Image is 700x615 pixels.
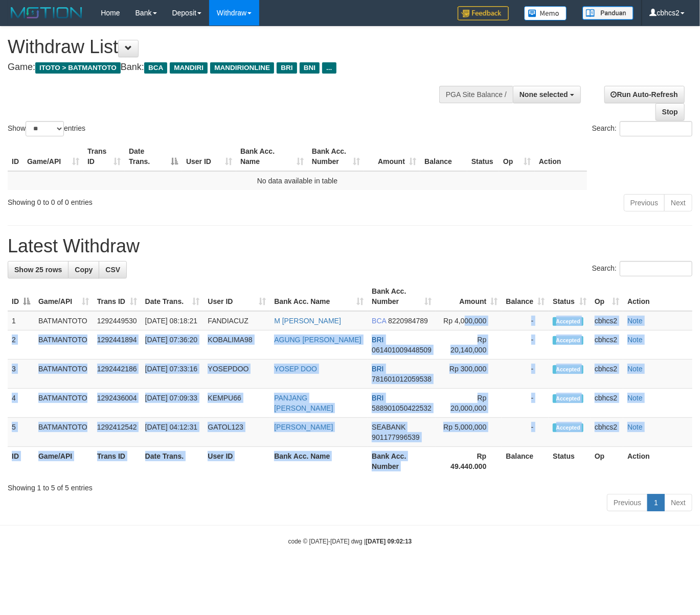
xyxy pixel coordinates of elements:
[436,447,502,476] th: Rp 49.440.000
[624,194,665,211] a: Previous
[274,365,317,373] a: YOSEP DOO
[553,423,583,432] span: Accepted
[502,360,549,389] td: -
[372,423,405,431] span: SEABANK
[549,447,591,476] th: Status
[591,447,623,476] th: Op
[204,447,270,476] th: User ID
[23,142,83,171] th: Game/API: activate to sort column ascending
[144,62,167,74] span: BCA
[372,433,419,441] span: Copy 901177996539 to clipboard
[204,330,270,360] td: KOBALIMA98
[627,317,643,325] a: Note
[8,236,692,256] h1: Latest Withdraw
[524,6,567,20] img: Button%20Memo.svg
[502,418,549,447] td: -
[274,336,361,344] a: AGUNG [PERSON_NAME]
[627,336,643,344] a: Note
[8,5,85,20] img: MOTION_logo.png
[553,336,583,345] span: Accepted
[288,538,412,545] small: code © [DATE]-[DATE] dwg |
[502,447,549,476] th: Balance
[372,365,383,373] span: BRI
[604,86,685,103] a: Run Auto-Refresh
[366,538,412,545] strong: [DATE] 09:02:13
[467,142,499,171] th: Status
[372,375,432,383] span: Copy 781601012059538 to clipboard
[591,418,623,447] td: cbhcs2
[236,142,308,171] th: Bank Acc. Name: activate to sort column ascending
[436,360,502,389] td: Rp 300,000
[591,330,623,360] td: cbhcs2
[513,86,581,103] button: None selected
[372,346,432,354] span: Copy 061401009448509 to clipboard
[553,317,583,326] span: Accepted
[627,365,643,373] a: Note
[553,365,583,374] span: Accepted
[270,282,368,311] th: Bank Acc. Name: activate to sort column ascending
[204,389,270,418] td: KEMPU66
[502,389,549,418] td: -
[8,37,457,57] h1: Withdraw List
[620,121,692,136] input: Search:
[520,90,568,99] span: None selected
[204,282,270,311] th: User ID: activate to sort column ascending
[607,494,648,511] a: Previous
[322,62,336,74] span: ...
[204,360,270,389] td: YOSEPDOO
[591,360,623,389] td: cbhcs2
[277,62,297,74] span: BRI
[8,121,85,136] label: Show entries
[664,194,692,211] a: Next
[591,282,623,311] th: Op: activate to sort column ascending
[204,311,270,330] td: FANDIACUZ
[83,142,125,171] th: Trans ID: activate to sort column ascending
[35,62,121,74] span: ITOTO > BATMANTOTO
[372,404,432,412] span: Copy 588901050422532 to clipboard
[8,193,284,207] div: Showing 0 to 0 of 0 entries
[8,142,23,171] th: ID
[8,479,692,493] div: Showing 1 to 5 of 5 entries
[182,142,236,171] th: User ID: activate to sort column ascending
[368,447,436,476] th: Bank Acc. Number
[372,336,383,344] span: BRI
[8,171,587,190] td: No data available in table
[458,6,509,20] img: Feedback.jpg
[170,62,208,74] span: MANDIRI
[300,62,320,74] span: BNI
[502,282,549,311] th: Balance: activate to sort column ascending
[436,418,502,447] td: Rp 5,000,000
[274,317,341,325] a: M [PERSON_NAME]
[436,311,502,330] td: Rp 4,000,000
[26,121,64,136] select: Showentries
[270,447,368,476] th: Bank Acc. Name
[308,142,364,171] th: Bank Acc. Number: activate to sort column ascending
[535,142,587,171] th: Action
[664,494,692,511] a: Next
[502,330,549,360] td: -
[420,142,467,171] th: Balance
[647,494,665,511] a: 1
[623,447,692,476] th: Action
[499,142,535,171] th: Op: activate to sort column ascending
[274,394,333,412] a: PANJANG [PERSON_NAME]
[553,394,583,403] span: Accepted
[8,62,457,73] h4: Game: Bank:
[627,423,643,431] a: Note
[620,261,692,276] input: Search:
[388,317,428,325] span: Copy 8220984789 to clipboard
[592,121,692,136] label: Search:
[623,282,692,311] th: Action
[436,389,502,418] td: Rp 20,000,000
[656,103,685,121] a: Stop
[125,142,182,171] th: Date Trans.: activate to sort column descending
[372,394,383,402] span: BRI
[592,261,692,276] label: Search:
[210,62,274,74] span: MANDIRIONLINE
[439,86,513,103] div: PGA Site Balance /
[502,311,549,330] td: -
[368,282,436,311] th: Bank Acc. Number: activate to sort column ascending
[436,282,502,311] th: Amount: activate to sort column ascending
[436,330,502,360] td: Rp 20,140,000
[591,311,623,330] td: cbhcs2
